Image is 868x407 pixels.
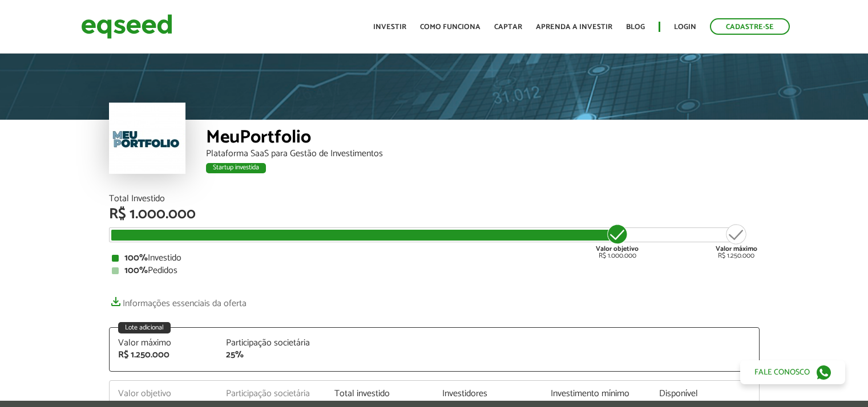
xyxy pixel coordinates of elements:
a: Blog [626,23,645,31]
a: Aprenda a investir [536,23,612,31]
strong: Valor máximo [716,243,757,254]
div: Investidores [442,389,534,398]
div: Total investido [334,389,426,398]
div: Participação societária [226,339,317,348]
a: Login [674,23,696,31]
div: R$ 1.250.000 [118,351,209,360]
div: MeuPortfolio [206,128,760,149]
a: Fale conosco [740,360,845,384]
div: Participação societária [226,389,317,398]
div: Valor máximo [118,339,209,348]
div: Valor objetivo [118,389,209,398]
a: Como funciona [420,23,481,31]
a: Captar [494,23,522,31]
a: Informações essenciais da oferta [109,292,247,308]
div: Investimento mínimo [551,389,642,398]
div: Investido [112,254,757,263]
div: Plataforma SaaS para Gestão de Investimentos [206,149,760,158]
a: Cadastre-se [710,18,790,35]
strong: 100% [124,250,148,266]
a: Investir [373,23,406,31]
strong: 100% [124,263,148,278]
div: Disponível [659,389,750,398]
div: Pedidos [112,266,757,275]
div: R$ 1.000.000 [596,223,639,259]
div: Lote adicional [118,322,171,333]
strong: Valor objetivo [596,243,639,254]
div: Total Investido [109,194,760,203]
div: Startup investida [206,163,266,173]
div: R$ 1.000.000 [109,207,760,222]
div: 25% [226,351,317,360]
img: EqSeed [81,11,172,42]
div: R$ 1.250.000 [716,223,757,259]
